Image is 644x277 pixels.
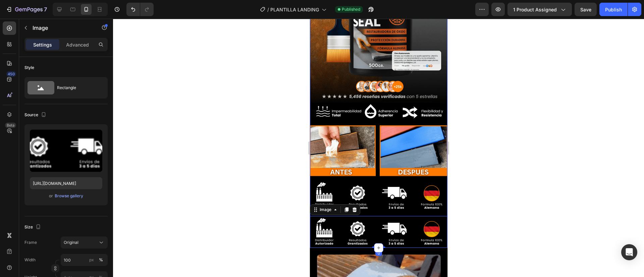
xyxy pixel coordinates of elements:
[507,3,572,16] button: 1 product assigned
[49,192,53,200] span: or
[99,257,103,263] div: %
[24,111,48,120] div: Source
[270,6,319,13] span: PLANTILLA LANDING
[61,236,108,249] button: Original
[126,3,154,16] div: Undo/Redo
[54,193,84,199] button: Browse gallery
[30,177,102,189] input: https://example.com/image.jpg
[61,254,108,266] input: px%
[24,65,34,71] div: Style
[5,123,16,128] div: Beta
[267,6,269,13] span: /
[24,257,36,263] label: Width
[66,41,89,48] p: Advanced
[24,223,42,232] div: Size
[6,71,16,77] div: 450
[57,80,98,95] div: Rectangle
[89,257,94,263] div: px
[88,256,96,264] button: %
[30,130,102,172] img: preview-image
[513,6,557,13] span: 1 product assigned
[55,193,83,199] div: Browse gallery
[580,7,591,12] span: Save
[621,244,637,260] div: Open Intercom Messenger
[97,256,105,264] button: px
[3,3,50,16] button: 7
[605,6,622,13] div: Publish
[599,3,628,16] button: Publish
[24,239,37,246] label: Frame
[64,239,78,246] span: Original
[310,19,447,277] iframe: Design area
[342,6,360,12] span: Published
[44,5,47,13] p: 7
[33,41,52,48] p: Settings
[33,24,90,32] p: Image
[575,3,597,16] button: Save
